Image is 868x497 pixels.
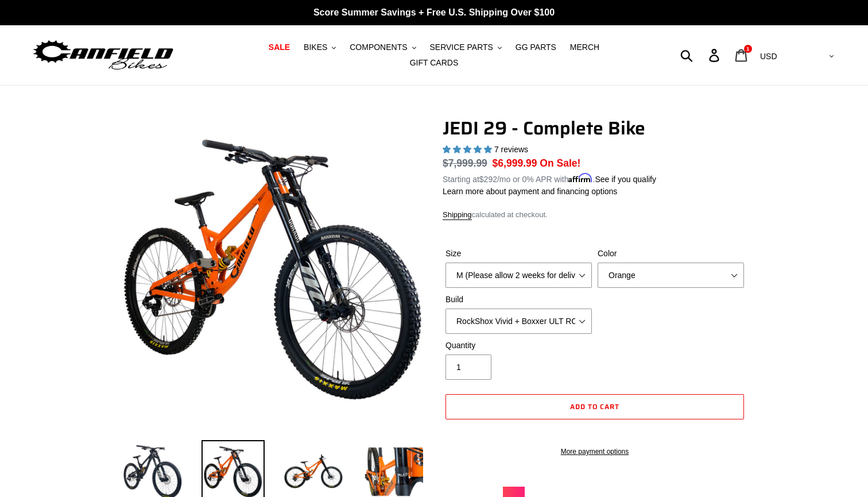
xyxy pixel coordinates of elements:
span: On Sale! [540,156,580,171]
h1: JEDI 29 - Complete Bike [443,117,747,139]
button: COMPONENTS [344,40,421,55]
span: SERVICE PARTS [429,43,493,52]
p: Starting at /mo or 0% APR with . [443,171,656,186]
span: 5.00 stars [443,145,494,154]
a: Shipping [443,210,472,220]
div: calculated at checkout. [443,209,747,221]
img: Canfield Bikes [32,37,175,74]
a: GG PARTS [510,40,562,55]
span: GG PARTS [516,43,556,52]
label: Size [445,248,592,260]
a: GIFT CARDS [404,55,464,71]
label: Color [598,248,744,260]
input: Search [687,43,716,68]
span: $6,999.99 [493,157,537,169]
button: Add to cart [445,394,744,419]
span: 1 [746,46,749,52]
button: SERVICE PARTS [424,40,507,55]
button: BIKES [298,40,342,55]
span: 7 reviews [494,145,528,154]
a: Learn more about payment and financing options [443,187,617,196]
s: $7,999.99 [443,157,487,169]
a: SALE [263,40,296,55]
label: Quantity [445,340,592,352]
a: 1 [728,43,755,68]
span: MERCH [570,43,599,52]
a: More payment options [445,446,744,457]
a: MERCH [564,40,605,55]
label: Build [445,294,592,306]
span: BIKES [304,43,327,52]
span: Affirm [568,173,592,183]
span: GIFT CARDS [410,58,459,68]
a: See if you qualify - Learn more about Affirm Financing (opens in modal) [595,175,656,184]
span: SALE [269,43,290,52]
span: $292 [479,175,497,184]
span: Add to cart [570,401,619,412]
span: COMPONENTS [350,43,407,52]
